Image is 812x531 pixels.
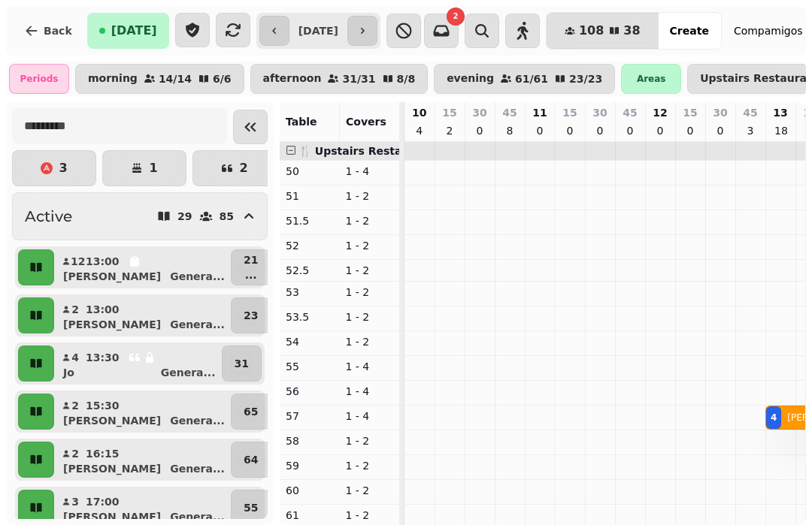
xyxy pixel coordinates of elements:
p: Genera ... [170,509,225,524]
span: 38 [623,25,640,37]
p: 2 [71,302,80,317]
button: 31 [222,345,262,382]
p: [PERSON_NAME] [63,317,161,332]
p: 55 [244,500,258,515]
p: 56 [286,384,334,399]
button: 55 [231,490,271,526]
p: 61 / 61 [515,74,548,84]
p: 6 / 6 [213,74,232,84]
p: 15:30 [86,398,120,413]
button: 23 [231,297,271,333]
p: 65 [244,404,258,419]
button: 21... [231,249,271,285]
p: 1 - 2 [346,458,394,473]
button: 216:15[PERSON_NAME]Genera... [57,442,228,478]
p: 53 [286,285,334,300]
p: 1 - 2 [346,213,394,228]
p: ... [244,267,258,282]
button: 317:00[PERSON_NAME]Genera... [57,490,228,526]
p: 21 [244,252,258,267]
p: 1 - 4 [346,384,394,399]
p: 0 [684,123,696,138]
p: Genera ... [170,413,225,428]
p: 15 [683,105,697,120]
p: 51 [286,189,334,204]
p: 53.5 [286,309,334,324]
p: 31 [235,356,249,371]
p: 52.5 [286,263,334,278]
p: 10 [412,105,426,120]
div: Periods [9,64,69,94]
button: Create [658,13,721,49]
p: 51.5 [286,213,334,228]
p: 1 - 4 [346,164,394,179]
button: afternoon31/318/8 [250,64,429,94]
span: 2 [453,13,458,20]
span: Create [670,26,709,36]
span: Table [286,116,317,128]
p: 13:00 [86,302,120,317]
p: 55 [286,359,334,374]
p: 1 - 4 [346,359,394,374]
button: [DATE] [87,13,169,49]
p: afternoon [263,73,322,85]
p: 8 [504,123,516,138]
p: 8 / 8 [397,74,416,84]
button: evening61/6123/23 [434,64,615,94]
p: 58 [286,433,334,448]
p: 12 [71,254,80,269]
p: 60 [286,483,334,498]
p: 1 - 2 [346,189,394,204]
span: Back [44,26,72,36]
span: Compamigos [734,23,803,38]
p: [PERSON_NAME] [63,461,161,476]
p: 29 [177,211,192,222]
p: 0 [624,123,636,138]
p: 14 / 14 [159,74,192,84]
p: 1 - 2 [346,483,394,498]
p: 0 [534,123,546,138]
p: 23 [244,308,258,323]
p: 30 [713,105,727,120]
p: 0 [714,123,726,138]
p: 30 [472,105,486,120]
span: [DATE] [111,25,157,37]
p: 18 [774,123,786,138]
p: 52 [286,238,334,253]
p: 1 - 2 [346,238,394,253]
p: 1 - 2 [346,309,394,324]
p: 85 [220,211,234,222]
p: 1 - 2 [346,263,394,278]
p: Genera ... [161,365,216,380]
button: Back [12,13,84,49]
p: 2 [444,123,456,138]
p: 11 [532,105,547,120]
button: 213:00[PERSON_NAME]Genera... [57,297,228,333]
p: 0 [474,123,486,138]
button: 215:30[PERSON_NAME]Genera... [57,394,228,430]
p: 30 [592,105,607,120]
p: 0 [564,123,576,138]
p: 23 / 23 [569,74,602,84]
p: 31 / 31 [342,74,375,84]
p: 3 [744,123,756,138]
p: 45 [623,105,637,120]
p: 16:15 [86,446,120,461]
p: [PERSON_NAME] [63,413,161,428]
button: 1213:00[PERSON_NAME]Genera... [57,249,228,285]
p: 0 [654,123,666,138]
p: evening [447,73,494,85]
p: 50 [286,164,334,179]
p: 59 [286,458,334,473]
p: 12 [653,105,667,120]
p: 3 [59,162,67,174]
p: 2 [239,162,247,174]
p: 13 [773,105,787,120]
p: 15 [562,105,577,120]
button: morning14/146/6 [75,64,244,94]
button: 10838 [547,13,659,49]
p: 64 [244,452,258,467]
p: 45 [743,105,757,120]
p: Genera ... [170,461,225,476]
p: 4 [414,123,426,138]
